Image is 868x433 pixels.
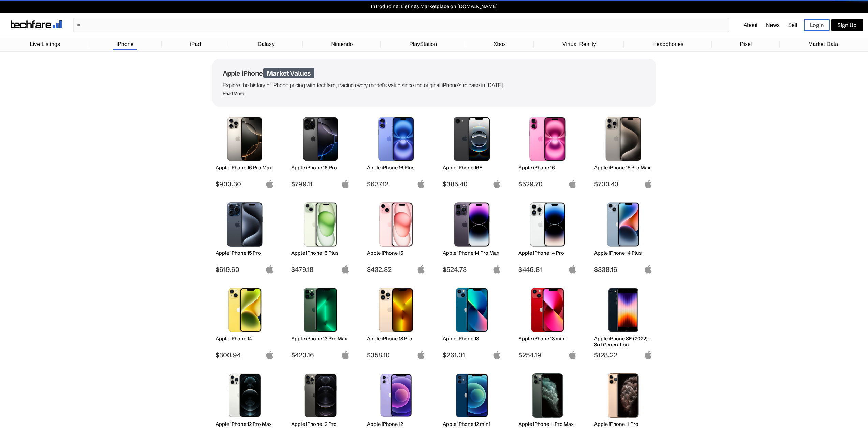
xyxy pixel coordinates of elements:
a: Login [804,19,830,31]
a: iPhone 15 Pro Apple iPhone 15 Pro $619.60 apple-logo [212,199,277,274]
span: $524.73 [443,265,501,274]
h2: Apple iPhone 16 Pro Max [216,165,274,171]
a: iPad [187,38,204,51]
a: About [744,22,758,28]
a: iPhone 16 Pro Max Apple iPhone 16 Pro Max $903.30 apple-logo [212,113,277,188]
span: $432.82 [367,265,425,274]
span: $300.94 [216,351,274,359]
h1: Apple iPhone [223,69,646,77]
img: apple-logo [417,265,425,274]
span: $903.30 [216,180,274,188]
h2: Apple iPhone 14 Pro [518,250,577,256]
a: iPhone 13 Pro Apple iPhone 13 Pro $358.10 apple-logo [364,284,429,359]
span: $799.11 [291,180,350,188]
a: iPhone 13 mini Apple iPhone 13 mini $254.19 apple-logo [515,284,580,359]
h2: Apple iPhone 12 Pro Max [216,421,274,427]
h2: Apple iPhone 12 Pro [291,421,350,427]
h2: Apple iPhone 15 [367,250,425,256]
img: iPhone 11 Pro Max [524,373,572,418]
a: iPhone 16E Apple iPhone 16E $385.40 apple-logo [440,113,504,188]
img: apple-logo [417,180,425,188]
img: iPhone 12 mini [448,373,496,418]
div: Read More [223,91,244,96]
h2: Apple iPhone 16 Pro [291,165,350,171]
h2: Apple iPhone 13 mini [518,336,577,342]
img: apple-logo [341,351,350,359]
img: iPhone 14 [221,288,269,332]
img: iPhone 16 Pro [296,117,344,161]
img: iPhone SE 3rd Gen [599,288,647,332]
a: Xbox [490,38,509,51]
span: $700.43 [594,180,652,188]
a: iPhone 16 Plus Apple iPhone 16 Plus $637.12 apple-logo [364,113,429,188]
a: PlayStation [406,38,440,51]
img: apple-logo [341,265,350,274]
span: $385.40 [443,180,501,188]
img: iPhone 14 Pro [524,202,572,247]
img: iPhone 15 Pro [221,202,269,247]
img: iPhone 16 Pro Max [221,117,269,161]
img: iPhone 12 [372,373,420,418]
a: iPhone 15 Apple iPhone 15 $432.82 apple-logo [364,199,429,274]
a: iPhone 14 Apple iPhone 14 $300.94 apple-logo [212,284,277,359]
img: apple-logo [568,265,577,274]
img: iPhone 11 Pro [599,373,647,418]
img: iPhone 12 Pro Max [221,373,269,418]
a: Virtual Reality [559,38,599,51]
a: Galaxy [254,38,278,51]
h2: Apple iPhone 14 Pro Max [443,250,501,256]
a: Nintendo [327,38,356,51]
a: iPhone 13 Apple iPhone 13 $261.01 apple-logo [440,284,504,359]
h2: Apple iPhone 14 Plus [594,250,652,256]
h2: Apple iPhone 15 Pro Max [594,165,652,171]
img: iPhone 13 mini [524,288,572,332]
a: Pixel [737,38,755,51]
a: iPhone 16 Pro Apple iPhone 16 Pro $799.11 apple-logo [288,113,353,188]
h2: Apple iPhone 15 Plus [291,250,350,256]
h2: Apple iPhone 16E [443,165,501,171]
img: apple-logo [568,351,577,359]
span: $529.70 [518,180,577,188]
img: apple-logo [644,180,652,188]
img: iPhone 15 Plus [296,202,344,247]
span: $479.18 [291,265,350,274]
img: iPhone 13 [448,288,496,332]
img: iPhone 13 Pro Max [296,288,344,332]
a: Sign Up [831,19,863,31]
h2: Apple iPhone 12 [367,421,425,427]
p: Introducing: Listings Marketplace on [DOMAIN_NAME] [3,3,865,10]
span: $358.10 [367,351,425,359]
span: $338.16 [594,265,652,274]
a: Sell [788,22,797,28]
img: iPhone 15 Pro Max [599,117,647,161]
img: iPhone 16 [524,117,572,161]
h2: Apple iPhone 13 Pro [367,336,425,342]
span: $128.22 [594,351,652,359]
span: $261.01 [443,351,501,359]
h2: Apple iPhone 13 [443,336,501,342]
a: iPhone 13 Pro Max Apple iPhone 13 Pro Max $423.16 apple-logo [288,284,353,359]
img: apple-logo [568,180,577,188]
img: apple-logo [644,351,652,359]
img: apple-logo [644,265,652,274]
img: iPhone 13 Pro [372,288,420,332]
a: iPhone 15 Pro Max Apple iPhone 15 Pro Max $700.43 apple-logo [591,113,656,188]
img: iPhone 16 Plus [372,117,420,161]
img: apple-logo [265,180,274,188]
p: Explore the history of iPhone pricing with techfare, tracing every model's value since the origin... [223,81,646,90]
h2: Apple iPhone 15 Pro [216,250,274,256]
h2: Apple iPhone 16 Plus [367,165,425,171]
span: Market Values [263,68,314,78]
a: iPhone 16 Apple iPhone 16 $529.70 apple-logo [515,113,580,188]
a: iPhone 14 Pro Apple iPhone 14 Pro $446.81 apple-logo [515,199,580,274]
img: apple-logo [341,180,350,188]
img: techfare logo [11,20,62,28]
img: apple-logo [492,351,501,359]
h2: Apple iPhone 11 Pro [594,421,652,427]
span: $423.16 [291,351,350,359]
a: Headphones [649,38,687,51]
a: News [766,22,780,28]
img: apple-logo [492,180,501,188]
span: $254.19 [518,351,577,359]
img: apple-logo [492,265,501,274]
